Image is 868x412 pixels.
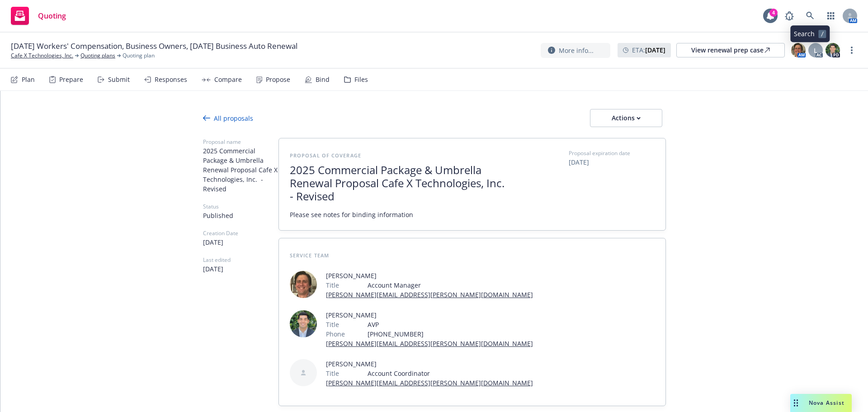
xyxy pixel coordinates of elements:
span: Status [203,203,278,211]
div: 4 [769,9,778,17]
span: [PERSON_NAME] [326,359,533,369]
span: Please see notes for binding information [290,210,413,219]
button: Nova Assist [790,394,852,412]
div: Responses [155,76,187,83]
span: [DATE] [203,237,278,247]
span: [DATE] Workers' Compensation, Business Owners, [DATE] Business Auto Renewal [11,41,297,52]
div: All proposals [203,114,253,123]
span: [DATE] [569,157,655,167]
a: Quoting plans [80,52,115,60]
span: Proposal name [203,138,278,146]
div: Compare [214,76,242,83]
strong: [DATE] [645,46,665,54]
a: View renewal prep case [676,43,785,57]
div: Drag to move [790,394,802,412]
span: Phone [326,329,345,339]
img: employee photo [290,271,317,298]
img: employee photo [290,310,317,337]
a: Report a Bug [780,7,798,25]
a: Cafe X Technologies, Inc. [11,52,73,60]
a: [PERSON_NAME][EMAIL_ADDRESS][PERSON_NAME][DOMAIN_NAME] [326,339,533,348]
span: Title [326,320,339,329]
div: Prepare [59,76,83,83]
a: Quoting [7,3,70,28]
span: 2025 Commercial Package & Umbrella Renewal Proposal Cafe X Technologies, Inc. - Revised [203,146,278,194]
button: Actions [590,109,662,127]
a: Search [801,7,819,25]
span: Published [203,211,278,220]
a: [PERSON_NAME][EMAIL_ADDRESS][PERSON_NAME][DOMAIN_NAME] [326,379,533,387]
div: View renewal prep case [691,43,770,57]
span: Proposal expiration date [569,149,630,157]
span: [PERSON_NAME] [326,271,533,280]
div: Plan [22,76,35,83]
span: 2025 Commercial Package & Umbrella Renewal Proposal Cafe X Technologies, Inc. - Revised [290,164,511,203]
span: L [814,46,817,55]
span: Creation Date [203,229,278,237]
span: AVP [368,320,533,329]
div: Bind [316,76,330,83]
div: Submit [108,76,130,83]
span: [PHONE_NUMBER] [368,329,533,339]
span: Proposal of coverage [290,152,361,159]
span: Quoting plan [123,52,155,60]
span: [PERSON_NAME] [326,310,533,320]
div: Propose [266,76,290,83]
img: photo [826,43,840,57]
a: Switch app [822,7,840,25]
a: more [846,45,857,56]
div: Actions [605,109,647,127]
span: Last edited [203,256,278,264]
span: Title [326,369,339,378]
span: Service Team [290,252,329,259]
span: Quoting [38,12,66,19]
span: More info... [559,46,594,55]
div: Files [354,76,368,83]
span: Account Manager [368,280,533,290]
button: More info... [541,43,610,58]
span: [DATE] [203,264,278,274]
span: Nova Assist [809,399,844,407]
a: [PERSON_NAME][EMAIL_ADDRESS][PERSON_NAME][DOMAIN_NAME] [326,290,533,299]
span: ETA : [632,45,665,55]
span: Account Coordinator [368,369,533,378]
span: Title [326,280,339,290]
img: photo [791,43,806,57]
